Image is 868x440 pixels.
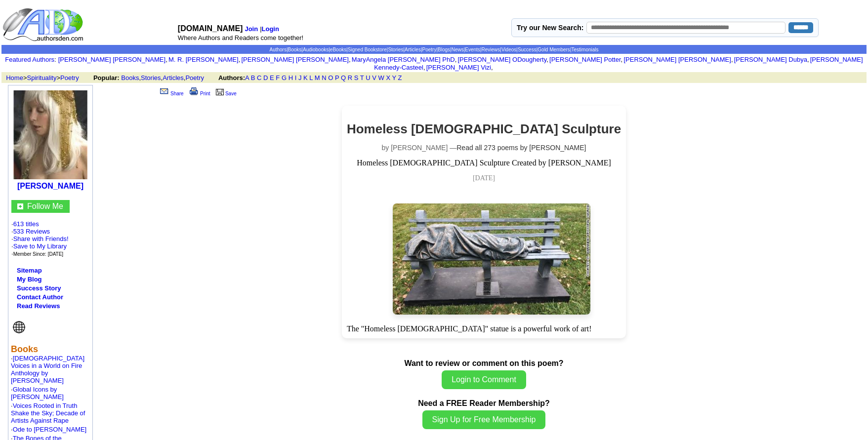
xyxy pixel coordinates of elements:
[548,57,549,63] font: i
[298,74,302,81] a: J
[288,47,302,52] a: Books
[571,47,598,52] a: Testimonials
[17,276,42,283] a: My Blog
[341,74,346,81] a: Q
[276,74,280,81] a: F
[214,91,237,96] a: Save
[17,293,63,301] a: Contact Author
[241,56,348,63] a: [PERSON_NAME] [PERSON_NAME]
[93,74,411,81] font: , , ,
[481,47,500,52] a: Reviews
[422,47,437,52] a: Poetry
[733,57,734,63] font: i
[328,74,333,81] a: O
[11,386,64,400] a: Global Icons by [PERSON_NAME]
[351,57,352,63] font: i
[549,56,621,63] a: [PERSON_NAME] Potter
[60,74,79,81] a: Poetry
[360,74,364,81] a: T
[141,74,161,81] a: Stories
[178,24,243,33] font: [DOMAIN_NAME]
[263,74,268,81] a: D
[354,74,359,81] a: S
[5,56,56,63] font: :
[11,386,64,400] font: ·
[269,47,286,52] a: Authors
[11,344,38,354] b: Books
[5,56,54,63] a: Featured Authors
[374,56,863,71] a: [PERSON_NAME] Kennedy-Casteel
[17,203,23,209] img: gc.jpg
[17,284,61,292] a: Success Story
[426,64,491,71] a: [PERSON_NAME] Vizi
[11,402,85,424] font: ·
[240,57,241,63] font: i
[121,74,139,81] a: Books
[425,65,426,71] font: i
[185,74,204,81] a: Poetry
[11,433,11,435] img: shim.gif
[378,74,384,81] a: W
[214,87,225,95] img: library.gif
[11,426,86,433] font: ·
[347,121,621,324] center: Homeless [DEMOGRAPHIC_DATA] Sculpture Created by [PERSON_NAME]
[456,57,457,63] font: i
[315,74,320,81] a: M
[809,57,810,63] font: i
[282,74,287,81] a: G
[13,426,87,433] a: Ode to [PERSON_NAME]
[13,321,25,333] img: website.png
[11,400,11,402] img: shim.gif
[289,74,293,81] a: H
[13,90,87,179] img: 182430.jpg
[6,74,23,81] a: Home
[352,56,455,63] a: MaryAngela [PERSON_NAME] PhD
[517,24,583,32] label: Try our New Search:
[347,121,621,137] h2: Homeless [DEMOGRAPHIC_DATA] Sculpture
[493,65,494,71] font: i
[295,74,297,81] a: I
[418,399,550,407] b: Need a FREE Reader Membership?
[456,144,586,152] a: Read all 273 poems by [PERSON_NAME]
[347,144,621,152] p: by [PERSON_NAME] —
[452,47,464,52] a: News
[405,47,421,52] a: Articles
[251,74,255,81] a: B
[348,47,387,52] a: Signed Bookstore
[347,174,621,182] p: [DATE]
[260,25,281,33] font: |
[27,74,57,81] a: Spirituality
[17,267,42,274] a: Sitemap
[11,220,69,257] font: · ·
[322,74,326,81] a: N
[269,47,598,52] span: | | | | | | | | | | | | | | |
[501,47,516,52] a: Videos
[27,202,63,210] a: Follow Me
[2,7,85,42] img: logo_ad.gif
[270,74,274,81] a: E
[13,242,67,250] a: Save to My Library
[11,235,69,257] font: · · ·
[13,251,64,257] font: Member Since: [DATE]
[422,410,546,429] button: Sign Up for Free Membership
[388,47,403,52] a: Stories
[245,25,258,33] a: Join
[442,370,526,389] button: Login to Comment
[386,74,390,81] a: X
[442,376,526,384] a: Login to Comment
[11,424,11,426] img: shim.gif
[11,402,85,424] a: Voices Rooted in Truth Shake the Sky; Decade of Artists Against Rape
[303,47,329,52] a: Audiobooks
[218,74,245,81] b: Authors:
[303,74,308,81] a: K
[518,47,537,52] a: Success
[158,91,184,96] a: Share
[160,87,168,95] img: share_page.gif
[262,25,279,33] a: Login
[438,47,450,52] a: Blogs
[245,74,249,81] a: A
[11,355,84,384] font: ·
[623,56,731,63] a: [PERSON_NAME] [PERSON_NAME]
[13,220,39,228] a: 613 titles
